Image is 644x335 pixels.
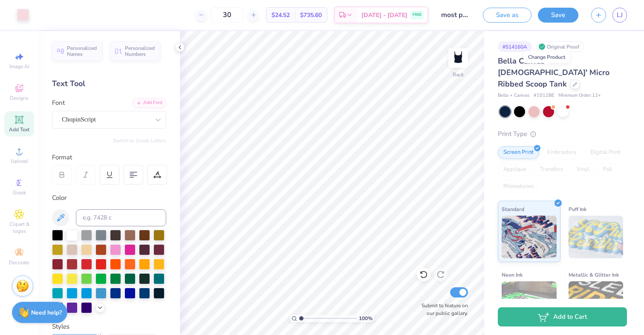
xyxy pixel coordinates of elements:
[498,41,532,52] div: # 514160A
[498,146,539,159] div: Screen Print
[271,11,290,20] span: $24.52
[523,51,570,63] div: Change Product
[125,45,155,57] span: Personalized Numbers
[9,126,29,133] span: Add Text
[4,221,34,234] span: Clipart & logos
[569,216,624,258] img: Puff Ink
[498,92,529,99] span: Bella + Canvas
[413,12,422,18] span: FREE
[617,10,623,20] span: LJ
[31,309,62,317] strong: Need help?
[13,189,26,196] span: Greek
[211,7,244,23] input: – –
[9,259,29,266] span: Decorate
[502,281,557,324] img: Neon Ink
[542,146,582,159] div: Embroidery
[52,98,65,108] label: Font
[498,129,627,139] div: Print Type
[133,98,166,108] div: Add Font
[52,193,166,203] div: Color
[598,163,618,176] div: Foil
[67,45,97,57] span: Personalized Names
[76,209,166,226] input: e.g. 7428 c
[569,281,624,324] img: Metallic & Glitter Ink
[502,270,523,279] span: Neon Ink
[435,6,477,23] input: Untitled Design
[52,153,167,162] div: Format
[536,41,584,52] div: Original Proof
[450,49,467,66] img: Back
[9,63,29,70] span: Image AI
[113,137,166,144] button: Switch to Greek Letters
[300,11,322,20] span: $735.60
[11,158,28,165] span: Upload
[52,322,166,332] div: Styles
[569,205,586,214] span: Puff Ink
[502,205,524,214] span: Standard
[498,163,532,176] div: Applique
[359,315,373,322] span: 100 %
[569,270,619,279] span: Metallic & Glitter Ink
[538,8,578,23] button: Save
[502,216,557,258] img: Standard
[612,8,627,23] a: LJ
[361,11,407,20] span: [DATE] - [DATE]
[417,302,468,317] label: Submit to feature on our public gallery.
[558,92,601,99] span: Minimum Order: 12 +
[52,78,166,90] div: Text Tool
[534,92,554,99] span: # 1012BE
[534,163,569,176] div: Transfers
[571,163,595,176] div: Vinyl
[498,307,627,326] button: Add to Cart
[585,146,626,159] div: Digital Print
[483,8,531,23] button: Save as
[453,71,464,78] div: Back
[498,56,609,89] span: Bella Canvas [DEMOGRAPHIC_DATA]' Micro Ribbed Scoop Tank
[10,95,29,101] span: Designs
[498,180,539,193] div: Rhinestones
